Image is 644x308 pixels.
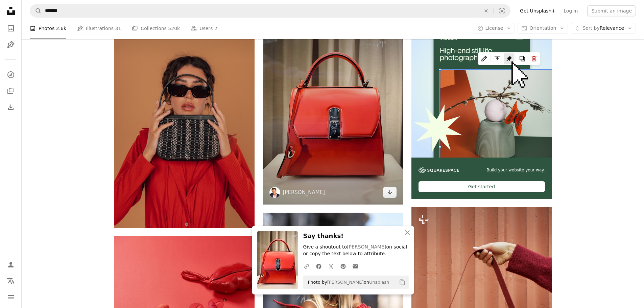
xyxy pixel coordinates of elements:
button: Copy to clipboard [397,277,408,288]
a: Get Unsplash+ [516,5,559,16]
a: Unsplash [369,280,389,285]
a: Share on Pinterest [337,259,349,273]
span: Relevance [582,25,624,32]
button: Submit an image [587,5,636,16]
a: Photos [4,22,18,35]
button: Search Unsplash [30,4,42,17]
img: file-1606177908946-d1eed1cbe4f5image [419,167,459,173]
a: Share on Twitter [325,259,337,273]
img: file-1723602894256-972c108553a7image [411,17,552,158]
a: Download History [4,100,18,114]
span: 2 [214,25,217,32]
span: Build your website your way. [486,167,545,173]
a: Share on Facebook [313,259,325,273]
div: Get started [419,181,545,192]
span: 31 [115,25,121,32]
img: red leather handbag on white table [263,17,403,205]
span: Orientation [529,25,556,31]
a: Explore [4,68,18,81]
a: Share over email [349,259,361,273]
a: Build your website your way.Get started [411,17,552,199]
a: [PERSON_NAME] [347,244,386,250]
a: Collections [4,84,18,98]
a: Log in / Sign up [4,258,18,271]
a: Illustrations 31 [77,18,121,39]
img: a woman in a red shirt holding a black and white purse [114,17,255,228]
button: Visual search [494,4,510,17]
span: Sort by [582,25,599,31]
button: Sort byRelevance [571,23,636,34]
span: License [485,25,503,31]
a: [PERSON_NAME] [327,280,364,285]
a: [PERSON_NAME] [283,189,325,196]
img: Go to Arno Senoner's profile [269,187,280,198]
a: Log in [559,5,582,16]
h3: Say thanks! [303,231,409,241]
button: Language [4,274,18,288]
a: Download [383,187,397,198]
a: Users 2 [191,18,217,39]
button: Orientation [518,23,568,34]
button: License [474,23,515,34]
a: Home — Unsplash [4,4,18,19]
span: 520k [168,25,180,32]
button: Clear [479,4,494,17]
a: Collections 520k [132,18,180,39]
a: Illustrations [4,38,18,51]
button: Menu [4,290,18,304]
a: a woman in a red shirt holding a black and white purse [114,119,255,125]
form: Find visuals sitewide [30,4,510,18]
p: Give a shoutout to on social or copy the text below to attribute. [303,244,409,257]
a: red leather handbag on white table [263,108,403,114]
span: Photo by on [305,277,389,288]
